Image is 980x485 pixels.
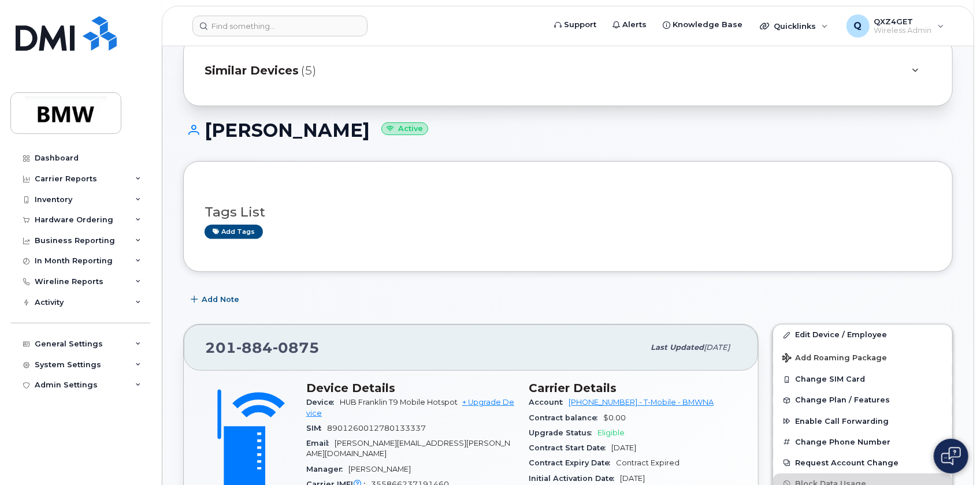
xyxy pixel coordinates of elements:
span: Add Roaming Package [782,353,887,364]
span: HUB Franklin T9 Mobile Hotspot [340,398,458,406]
span: Alerts [622,19,647,31]
span: Upgrade Status [529,428,597,437]
span: [PERSON_NAME] [348,465,411,473]
span: Quicklinks [774,21,816,31]
a: [PHONE_NUMBER] - T-Mobile - BMWNA [569,398,714,406]
a: Support [546,13,604,36]
div: Quicklinks [752,14,836,38]
span: Device [306,398,340,406]
span: Add Note [202,294,239,305]
span: (5) [301,62,316,79]
span: Knowledge Base [673,19,743,31]
span: Change Plan / Features [795,396,890,405]
h3: Device Details [306,381,515,395]
span: $0.00 [603,413,626,422]
span: Support [564,19,596,31]
h3: Tags List [205,205,931,219]
span: Initial Activation Date [529,474,620,483]
button: Request Account Change [773,453,952,473]
span: [DATE] [620,474,645,483]
span: Similar Devices [205,62,299,79]
button: Change Phone Number [773,432,952,453]
span: [PERSON_NAME][EMAIL_ADDRESS][PERSON_NAME][DOMAIN_NAME] [306,439,510,458]
input: Find something... [192,16,367,36]
a: Alerts [604,13,655,36]
h3: Carrier Details [529,381,737,395]
button: Enable Call Forwarding [773,411,952,432]
span: SIM [306,424,327,432]
a: + Upgrade Device [306,398,514,417]
span: Contract Expiry Date [529,458,616,467]
span: QXZ4GET [874,17,932,26]
a: Knowledge Base [655,13,751,36]
a: Edit Device / Employee [773,324,952,345]
span: Manager [306,465,348,473]
span: Enable Call Forwarding [795,417,889,426]
a: Add tags [205,225,263,239]
button: Add Note [183,289,249,310]
h1: [PERSON_NAME] [183,120,953,140]
button: Change SIM Card [773,369,952,390]
button: Change Plan / Features [773,390,952,411]
span: Wireless Admin [874,26,932,35]
span: Q [854,19,862,33]
span: 8901260012780133337 [327,424,426,432]
span: Contract Start Date [529,443,611,452]
span: Contract Expired [616,458,680,467]
span: Eligible [597,428,625,437]
span: [DATE] [611,443,636,452]
img: Open chat [941,447,961,465]
span: 0875 [273,339,320,356]
div: QXZ4GET [838,14,952,38]
span: [DATE] [704,343,730,352]
span: Contract balance [529,413,603,422]
span: 201 [205,339,320,356]
span: Email [306,439,335,447]
button: Add Roaming Package [773,345,952,369]
span: Account [529,398,569,406]
span: Last updated [651,343,704,352]
small: Active [381,122,428,136]
span: 884 [236,339,273,356]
